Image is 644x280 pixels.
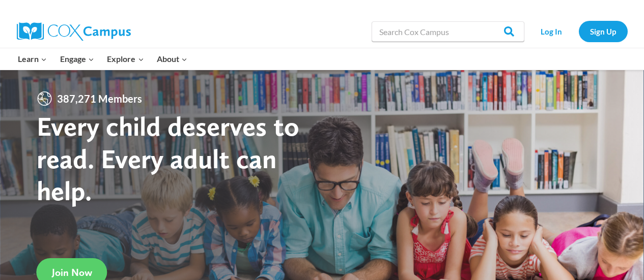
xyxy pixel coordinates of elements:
[17,22,131,41] img: Cox Campus
[372,21,524,42] input: Search Cox Campus
[60,52,94,66] span: Engage
[529,21,628,42] nav: Secondary Navigation
[107,52,144,66] span: Explore
[52,266,92,278] span: Join Now
[53,90,146,107] span: 387,271 Members
[529,21,574,42] a: Log In
[37,110,299,207] strong: Every child deserves to read. Every adult can help.
[157,52,187,66] span: About
[579,21,628,42] a: Sign Up
[12,48,194,70] nav: Primary Navigation
[18,52,47,66] span: Learn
